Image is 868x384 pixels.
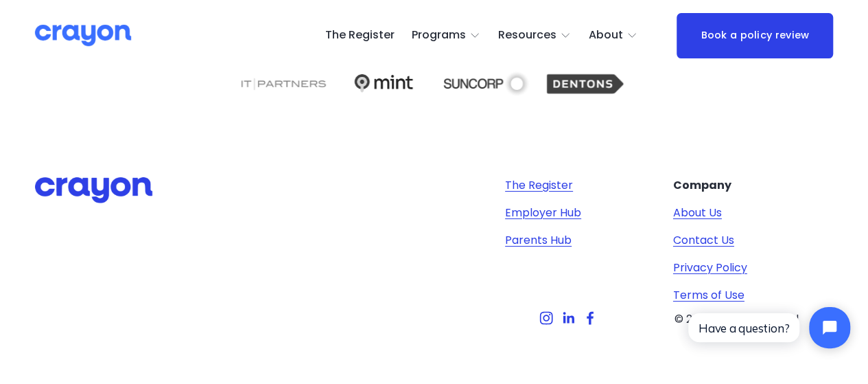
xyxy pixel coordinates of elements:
[589,25,638,47] a: folder dropdown
[539,311,553,325] a: Instagram
[589,25,623,45] span: About
[673,205,722,221] a: About Us
[677,13,833,58] a: Book a policy review
[498,25,572,47] a: folder dropdown
[505,232,572,249] a: Parents Hub
[505,177,573,194] a: The Register
[583,311,597,325] a: Facebook
[505,205,581,221] a: Employer Hub
[561,311,575,325] a: LinkedIn
[35,23,131,47] img: Crayon
[412,25,481,47] a: folder dropdown
[673,311,800,328] p: © 2024. Crayon Limited
[673,260,747,276] a: Privacy Policy
[412,25,466,45] span: Programs
[498,25,556,45] span: Resources
[673,177,731,193] strong: Company
[325,25,394,47] a: The Register
[673,232,734,249] a: Contact Us
[677,295,862,360] iframe: Tidio Chat
[673,287,744,304] a: Terms of Use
